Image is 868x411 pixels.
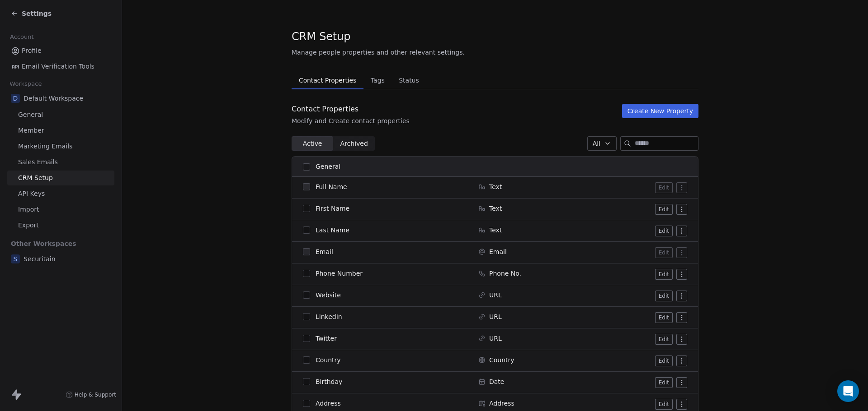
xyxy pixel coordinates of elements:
span: D [11,94,20,103]
button: Edit [655,291,673,301]
div: Open Intercom Messenger [837,380,859,402]
button: Edit [655,399,673,410]
a: Email Verification Tools [7,59,114,74]
span: Address [316,399,341,408]
button: Edit [655,204,673,215]
div: Contact Properties [292,104,410,115]
a: Settings [11,9,52,18]
span: Phone Number [316,269,363,278]
span: Status [395,74,423,87]
span: Workspace [6,77,46,91]
span: Email Verification Tools [22,62,94,71]
span: Last Name [316,226,349,235]
span: Address [489,399,514,408]
span: S [11,254,20,263]
span: Phone No. [489,269,521,278]
span: Export [18,221,39,230]
button: Edit [655,356,673,366]
button: Edit [655,312,673,323]
a: CRM Setup [7,171,114,185]
span: Tags [367,74,388,87]
a: Help & Support [66,391,116,398]
span: Website [316,291,341,300]
span: Member [18,126,44,135]
a: General [7,107,114,122]
span: Other Workspaces [7,236,80,251]
span: Birthday [316,377,342,386]
span: Manage people properties and other relevant settings. [292,48,465,57]
a: Sales Emails [7,155,114,170]
span: Sales Emails [18,157,58,167]
button: Edit [655,377,673,388]
span: Archived [340,139,368,148]
span: Account [6,30,38,44]
a: Export [7,218,114,233]
span: Securitain [24,254,56,263]
span: Help & Support [75,391,116,398]
span: General [18,110,43,120]
span: Contact Properties [295,74,360,87]
a: Marketing Emails [7,139,114,154]
span: Country [489,356,514,365]
span: All [593,139,600,148]
span: Text [489,226,502,235]
div: Modify and Create contact properties [292,116,410,125]
button: Create New Property [622,104,698,118]
span: First Name [316,204,349,213]
button: Edit [655,334,673,345]
span: URL [489,312,502,321]
span: API Keys [18,189,45,199]
a: API Keys [7,186,114,201]
a: Profile [7,43,114,58]
span: LinkedIn [316,312,342,321]
span: Country [316,356,341,365]
span: Profile [22,46,42,55]
span: Twitter [316,334,337,343]
span: CRM Setup [18,173,53,183]
span: Full Name [316,182,347,191]
span: Marketing Emails [18,142,72,151]
span: Email [489,247,507,256]
span: Settings [22,9,52,18]
button: Edit [655,269,673,280]
a: Member [7,123,114,138]
span: URL [489,334,502,343]
span: Default Workspace [24,94,83,103]
span: General [316,162,340,171]
button: Edit [655,247,673,258]
span: Email [316,247,333,256]
span: Text [489,182,502,191]
button: Edit [655,226,673,236]
span: CRM Setup [292,30,350,43]
span: Text [489,204,502,213]
span: URL [489,291,502,300]
button: Edit [655,182,673,193]
a: Import [7,202,114,217]
span: Import [18,205,39,214]
span: Date [489,377,504,386]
